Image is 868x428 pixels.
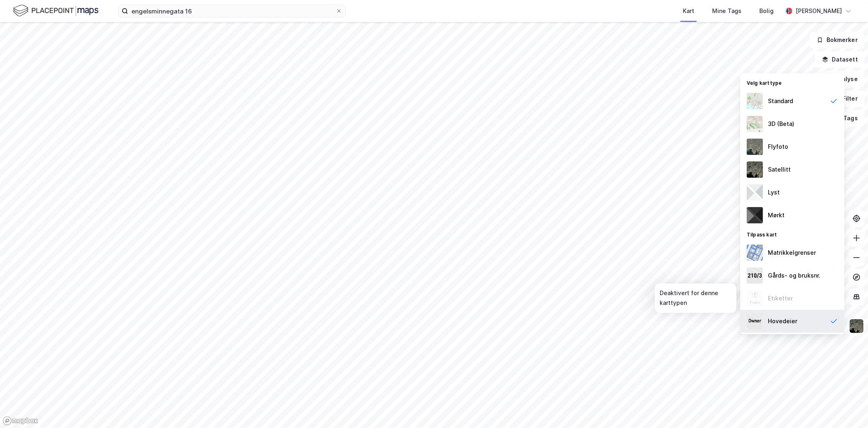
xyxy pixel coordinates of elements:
div: Standard [768,96,793,106]
div: Lyst [768,188,780,197]
div: Hovedeier [768,316,797,326]
img: Z [747,139,763,155]
input: Søk på adresse, matrikkel, gårdeiere, leietakere eller personer [128,5,336,17]
div: 3D (Beta) [768,119,794,129]
img: Z [747,290,763,307]
div: Matrikkelgrenser [768,248,816,258]
div: Kart [683,6,694,16]
img: Z [747,116,763,132]
img: majorOwner.b5e170eddb5c04bfeeff.jpeg [747,313,763,329]
div: Mine Tags [712,6,741,16]
img: Z [747,93,763,109]
button: Analyse [818,71,865,87]
img: logo.f888ab2527a4732fd821a326f86c7f29.svg [13,4,98,18]
img: nCdM7BzjoCAAAAAElFTkSuQmCC [747,207,763,223]
div: Flyfoto [768,142,788,152]
img: cadastreKeys.547ab17ec502f5a4ef2b.jpeg [747,267,763,284]
button: Filter [826,90,865,107]
img: 9k= [747,161,763,178]
div: Tilpass kart [740,227,844,241]
iframe: Chat Widget [827,389,868,428]
img: luj3wr1y2y3+OchiMxRmMxRlscgabnMEmZ7DJGWxyBpucwSZnsMkZbHIGm5zBJmewyRlscgabnMEmZ7DJGWxyBpucwSZnsMkZ... [747,184,763,201]
img: 9k= [849,318,864,334]
div: Etiketter [768,293,793,303]
a: Mapbox homepage [2,416,38,426]
button: Tags [827,110,865,126]
div: Gårds- og bruksnr. [768,271,820,280]
div: Velg karttype [740,75,844,90]
div: Mørkt [768,210,785,220]
div: Satellitt [768,165,791,174]
img: cadastreBorders.cfe08de4b5ddd52a10de.jpeg [747,245,763,261]
button: Bokmerker [810,32,865,48]
div: Bolig [759,6,774,16]
div: [PERSON_NAME] [796,6,842,16]
button: Datasett [815,51,865,68]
